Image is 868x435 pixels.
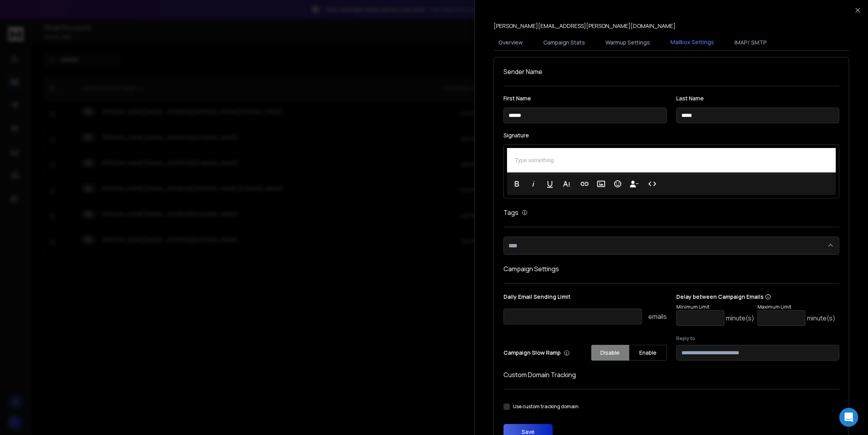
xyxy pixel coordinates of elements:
[542,176,557,192] button: Underline (⌘U)
[676,335,840,342] label: Reply to
[676,293,835,301] p: Delay between Campaign Emails
[494,22,676,30] p: [PERSON_NAME][EMAIL_ADDRESS][PERSON_NAME][DOMAIN_NAME]
[610,176,625,192] button: Emoticons
[807,313,835,323] p: minute(s)
[757,304,835,310] p: Maximum Limit
[629,345,667,361] button: Enable
[539,34,590,51] button: Campaign Stats
[594,176,609,192] button: Insert Image (⌘P)
[503,264,839,274] h1: Campaign Settings
[666,33,719,52] button: Mailbox Settings
[503,349,570,357] p: Campaign Slow Ramp
[503,67,839,76] h1: Sender Name
[503,133,839,138] label: Signature
[503,96,667,101] label: First Name
[676,96,840,101] label: Last Name
[503,293,667,304] p: Daily Email Sending Limit
[601,34,655,51] button: Warmup Settings
[591,345,629,361] button: Disable
[503,208,518,217] h1: Tags
[648,312,667,321] p: emails
[513,404,579,410] label: Use custom tracking domain
[676,304,754,310] p: Minimum Limit
[577,176,592,192] button: Insert Link (⌘K)
[627,176,642,192] button: Insert Unsubscribe Link
[645,176,660,192] button: Code View
[839,408,858,427] div: Open Intercom Messenger
[494,34,527,51] button: Overview
[503,370,839,379] h1: Custom Domain Tracking
[526,176,541,192] button: Italic (⌘I)
[509,176,524,192] button: Bold (⌘B)
[559,176,574,192] button: More Text
[730,34,772,51] button: IMAP/ SMTP
[726,313,754,323] p: minute(s)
